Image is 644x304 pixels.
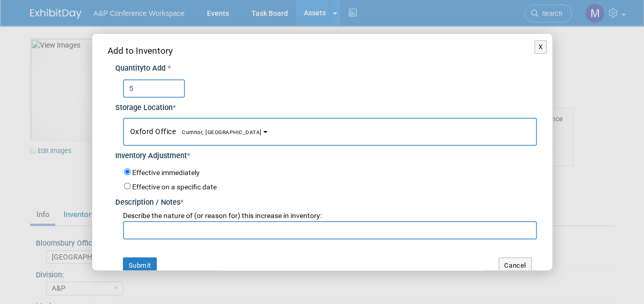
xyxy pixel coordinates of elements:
[115,192,537,208] div: Description / Notes
[130,127,262,136] span: Oxford Office
[115,98,537,114] div: Storage Location
[132,183,217,191] label: Effective on a specific date
[176,129,262,136] span: Cumnor, [GEOGRAPHIC_DATA]
[123,257,157,274] button: Submit
[132,168,200,178] label: Effective immediately
[123,211,322,220] span: Describe the nature of (or reason for) this increase in inventory:
[115,63,537,74] div: Quantity
[143,64,165,73] span: to Add
[498,257,532,274] button: Cancel
[108,46,173,56] span: Add to Inventory
[534,40,547,54] button: X
[115,146,537,162] div: Inventory Adjustment
[123,118,537,146] button: Oxford OfficeCumnor, [GEOGRAPHIC_DATA]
